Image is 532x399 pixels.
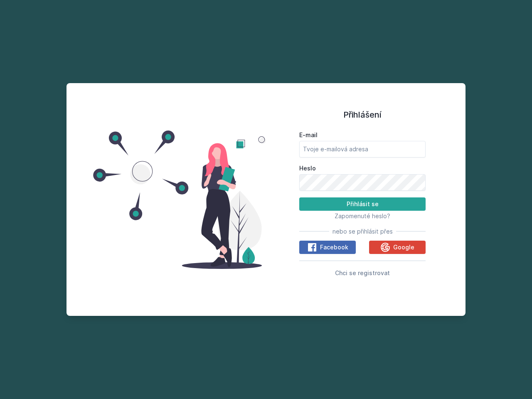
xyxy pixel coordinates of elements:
span: nebo se přihlásit přes [332,227,393,236]
button: Google [369,241,426,254]
span: Facebook [320,243,348,251]
label: Heslo [299,164,426,172]
span: Chci se registrovat [335,269,390,276]
button: Facebook [299,241,356,254]
label: E-mail [299,131,426,139]
span: Google [393,243,414,251]
input: Tvoje e-mailová adresa [299,141,426,158]
button: Chci se registrovat [335,268,390,278]
button: Přihlásit se [299,197,426,211]
h1: Přihlášení [299,108,426,121]
span: Zapomenuté heslo? [335,212,390,219]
